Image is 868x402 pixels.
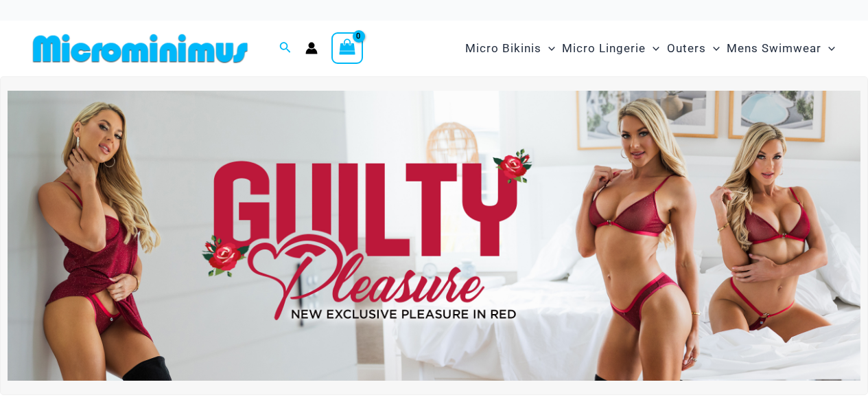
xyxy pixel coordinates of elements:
[821,31,835,66] span: Menu Toggle
[465,31,541,66] span: Micro Bikinis
[27,33,253,64] img: MM SHOP LOGO FLAT
[667,31,706,66] span: Outers
[305,42,318,54] a: Account icon link
[562,31,646,66] span: Micro Lingerie
[723,27,838,69] a: Mens SwimwearMenu ToggleMenu Toggle
[8,91,860,381] img: Guilty Pleasures Red Lingerie
[706,31,720,66] span: Menu Toggle
[664,27,723,69] a: OutersMenu ToggleMenu Toggle
[559,27,663,69] a: Micro LingerieMenu ToggleMenu Toggle
[462,27,559,69] a: Micro BikinisMenu ToggleMenu Toggle
[460,25,841,71] nav: Site Navigation
[646,31,659,66] span: Menu Toggle
[727,31,821,66] span: Mens Swimwear
[279,40,292,57] a: Search icon link
[331,32,363,64] a: View Shopping Cart, empty
[541,31,555,66] span: Menu Toggle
